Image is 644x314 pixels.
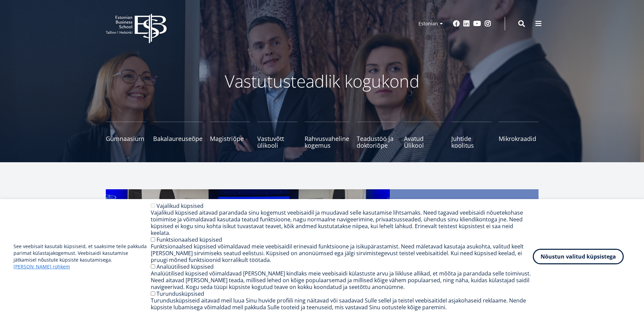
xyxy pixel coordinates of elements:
p: Vastutusteadlik kogukond [143,71,501,91]
label: Funktsionaalsed küpsised [157,236,222,243]
div: Turundusküpsiseid aitavad meil luua Sinu huvide profiili ning näitavad või saadavad Sulle sellel ... [151,297,533,311]
label: Turundusküpsised [157,290,204,297]
a: Instagram [484,20,491,27]
div: Vajalikud küpsised aitavad parandada sinu kogemust veebisaidil ja muudavad selle kasutamise lihts... [151,209,533,236]
a: Mikrokraadid [499,122,539,149]
a: Facebook [453,20,460,27]
a: Magistriõpe [210,122,250,149]
span: Vastuvõtt ülikooli [257,135,297,149]
p: See veebisait kasutab küpsiseid, et saaksime teile pakkuda parimat külastajakogemust. Veebisaidi ... [14,243,151,270]
a: Youtube [473,20,481,27]
div: Funktsionaalsed küpsised võimaldavad meie veebisaidil erinevaid funktsioone ja isikupärastamist. ... [151,243,533,263]
a: Linkedin [463,20,470,27]
span: Mikrokraadid [499,135,539,142]
span: Gümnaasium [106,135,146,142]
a: [PERSON_NAME] rohkem [14,263,70,270]
button: Nõustun valitud küpsistega [533,249,624,264]
a: Teadustöö ja doktoriõpe [357,122,397,149]
span: Rahvusvaheline kogemus [305,135,349,149]
a: Juhtide koolitus [451,122,491,149]
span: Juhtide koolitus [451,135,491,149]
a: Vastuvõtt ülikooli [257,122,297,149]
span: Avatud Ülikool [404,135,444,149]
a: Rahvusvaheline kogemus [305,122,349,149]
a: Gümnaasium [106,122,146,149]
a: Avatud Ülikool [404,122,444,149]
span: Bakalaureuseõpe [153,135,202,142]
a: Bakalaureuseõpe [153,122,202,149]
label: Analüütilised küpsised [157,263,214,270]
span: Magistriõpe [210,135,250,142]
label: Vajalikud küpsised [157,202,204,210]
div: Analüütilised küpsised võimaldavad [PERSON_NAME] kindlaks meie veebisaidi külastuste arvu ja liik... [151,270,533,290]
span: Teadustöö ja doktoriõpe [357,135,397,149]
